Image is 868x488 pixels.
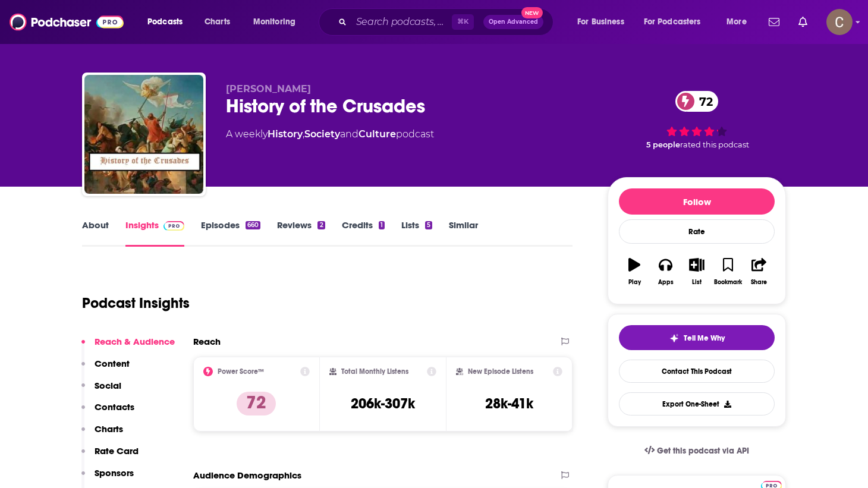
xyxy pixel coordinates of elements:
img: tell me why sparkle [669,333,679,343]
button: Export One-Sheet [619,392,775,415]
button: open menu [245,12,311,32]
div: 660 [246,221,260,229]
a: Reviews2 [277,219,325,247]
button: Apps [650,250,681,293]
p: Contacts [95,401,134,413]
h3: 206k-307k [351,395,415,413]
span: For Podcasters [644,14,701,30]
button: Social [81,380,121,402]
span: 5 people [646,140,680,149]
p: Social [95,380,121,391]
a: Get this podcast via API [635,436,759,465]
div: Bookmark [714,279,742,286]
h2: New Episode Listens [468,367,533,376]
div: Apps [658,279,674,286]
div: 5 [425,221,432,229]
button: Share [744,250,775,293]
a: Credits1 [342,219,385,247]
span: [PERSON_NAME] [226,83,311,95]
div: Play [628,279,641,286]
h3: 28k-41k [485,395,533,413]
a: History [268,128,303,140]
img: Podchaser - Follow, Share and Rate Podcasts [10,11,124,33]
button: List [681,250,712,293]
button: Show profile menu [826,9,853,35]
a: Contact This Podcast [619,360,775,383]
button: tell me why sparkleTell Me Why [619,325,775,350]
a: Similar [449,219,478,247]
a: 72 [675,91,719,112]
img: History of the Crusades [84,75,203,194]
button: open menu [139,12,198,32]
button: Charts [81,423,123,445]
span: Tell Me Why [684,333,725,343]
span: rated this podcast [680,140,749,149]
div: 2 [317,221,325,229]
h2: Reach [193,336,221,347]
div: Search podcasts, credits, & more... [330,8,565,36]
a: Episodes660 [201,219,260,247]
span: , [303,128,304,140]
button: Rate Card [81,445,139,467]
a: About [82,219,109,247]
button: Play [619,250,650,293]
p: 72 [237,392,276,415]
span: Charts [205,14,230,30]
img: User Profile [826,9,853,35]
span: 72 [687,91,719,112]
span: and [340,128,358,140]
div: Rate [619,219,775,244]
a: Charts [197,12,237,32]
button: Open AdvancedNew [483,15,543,29]
span: Podcasts [147,14,183,30]
p: Sponsors [95,467,134,478]
span: Get this podcast via API [657,446,749,456]
h2: Power Score™ [218,367,264,376]
span: More [727,14,747,30]
button: Contacts [81,401,134,423]
span: For Business [577,14,624,30]
span: Logged in as clay.bolton [826,9,853,35]
span: New [521,7,543,18]
div: Share [751,279,767,286]
span: Open Advanced [489,19,538,25]
button: Follow [619,188,775,215]
button: Reach & Audience [81,336,175,358]
p: Content [95,358,130,369]
span: Monitoring [253,14,295,30]
a: Show notifications dropdown [764,12,784,32]
button: Content [81,358,130,380]
a: Show notifications dropdown [794,12,812,32]
button: Bookmark [712,250,743,293]
h2: Audience Demographics [193,470,301,481]
a: Society [304,128,340,140]
div: A weekly podcast [226,127,434,141]
a: InsightsPodchaser Pro [125,219,184,247]
input: Search podcasts, credits, & more... [351,12,452,32]
div: 1 [379,221,385,229]
a: Lists5 [401,219,432,247]
p: Charts [95,423,123,435]
a: Culture [358,128,396,140]
h1: Podcast Insights [82,294,190,312]
button: open menu [569,12,639,32]
button: open menu [718,12,762,32]
p: Reach & Audience [95,336,175,347]
span: ⌘ K [452,14,474,30]
button: open menu [636,12,718,32]
p: Rate Card [95,445,139,456]
div: 72 5 peoplerated this podcast [608,83,786,157]
img: Podchaser Pro [163,221,184,231]
h2: Total Monthly Listens [341,367,408,376]
div: List [692,279,702,286]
